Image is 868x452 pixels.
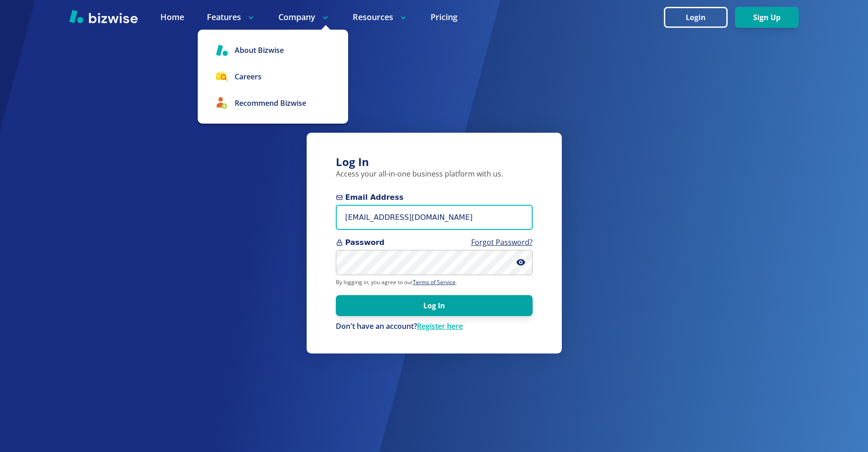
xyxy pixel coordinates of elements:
a: Home [160,11,184,23]
button: Sign Up [735,7,799,28]
img: Bizwise Logo [69,10,138,23]
a: Terms of Service [413,278,456,286]
span: Email Address [336,192,533,203]
input: you@example.com [336,205,533,230]
a: Recommend Bizwise [198,90,348,116]
p: Company [278,11,330,23]
a: Pricing [431,11,457,23]
div: Don't have an account?Register here [336,322,533,332]
a: About Bizwise [198,37,348,63]
button: Log In [336,295,533,316]
p: By logging in, you agree to our . [336,279,533,286]
p: Access your all-in-one business platform with us. [336,169,533,179]
span: Password [336,237,533,248]
a: Register here [417,321,463,331]
a: Sign Up [735,13,799,22]
a: Forgot Password? [471,237,533,247]
button: Login [664,7,728,28]
h3: Log In [336,155,533,170]
a: Login [664,13,735,22]
a: Careers [198,63,348,90]
p: Resources [353,11,408,23]
p: Features [207,11,256,23]
p: Don't have an account? [336,322,533,332]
